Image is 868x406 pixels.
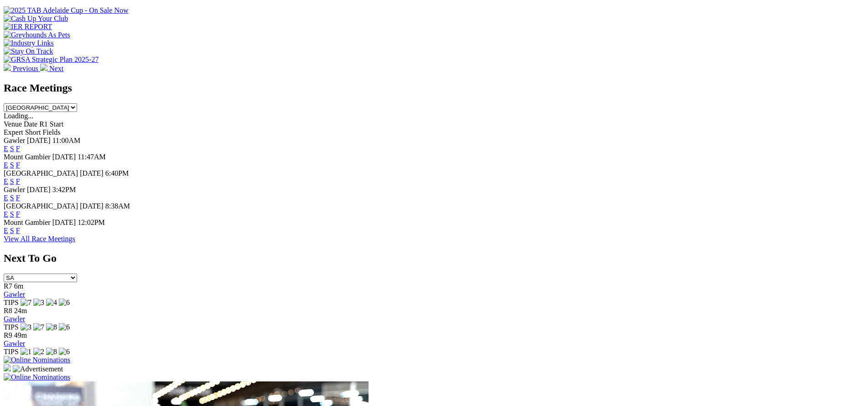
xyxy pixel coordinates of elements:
a: F [16,227,20,234]
img: 8 [46,323,57,331]
img: 3 [21,323,31,331]
a: F [16,194,20,202]
img: 4 [46,299,57,307]
a: Gawler [4,315,25,323]
span: TIPS [4,323,19,331]
img: IER REPORT [4,23,52,31]
h2: Race Meetings [4,82,864,94]
a: E [4,194,8,202]
img: 7 [33,323,44,331]
a: E [4,145,8,152]
img: 1 [21,348,31,356]
a: View All Race Meetings [4,235,75,243]
span: 8:38AM [105,202,130,210]
a: E [4,161,8,169]
img: 6 [59,348,70,356]
span: [GEOGRAPHIC_DATA] [4,202,78,210]
img: 7 [21,299,31,307]
a: F [16,178,20,185]
a: S [10,161,14,169]
span: Short [25,128,41,136]
span: Gawler [4,137,25,144]
span: 24m [14,307,27,315]
img: chevron-right-pager-white.svg [40,64,47,71]
span: 6m [14,282,23,290]
img: 8 [46,348,57,356]
span: R9 [4,331,12,339]
img: Online Nominations [4,356,70,364]
span: R8 [4,307,12,315]
a: E [4,227,8,234]
span: [DATE] [80,202,104,210]
span: Venue [4,120,22,128]
img: Online Nominations [4,373,70,381]
a: S [10,194,14,202]
a: S [10,227,14,234]
span: [DATE] [80,169,104,177]
a: E [4,178,8,185]
img: 6 [59,299,70,307]
a: S [10,145,14,152]
span: 12:02PM [78,218,105,226]
span: Previous [13,65,38,72]
a: Gawler [4,340,25,347]
img: Industry Links [4,39,54,47]
span: 6:40PM [105,169,129,177]
img: 3 [33,299,44,307]
span: Expert [4,128,23,136]
img: Stay On Track [4,47,53,56]
span: R7 [4,282,12,290]
a: Next [40,65,63,72]
span: Gawler [4,186,25,193]
img: Greyhounds As Pets [4,31,70,39]
img: 2 [33,348,44,356]
img: 15187_Greyhounds_GreysPlayCentral_Resize_SA_WebsiteBanner_300x115_2025.jpg [4,364,11,371]
a: F [16,145,20,152]
a: E [4,210,8,218]
span: [DATE] [27,186,51,193]
a: F [16,161,20,169]
img: Advertisement [13,365,63,373]
a: F [16,210,20,218]
span: 3:42PM [52,186,76,193]
span: [GEOGRAPHIC_DATA] [4,169,78,177]
span: Next [49,65,63,72]
span: TIPS [4,348,19,355]
span: TIPS [4,299,19,306]
span: Mount Gambier [4,153,51,161]
a: Previous [4,65,40,72]
span: Loading... [4,112,33,120]
img: 2025 TAB Adelaide Cup - On Sale Now [4,6,129,15]
img: Cash Up Your Club [4,15,68,23]
a: S [10,178,14,185]
span: Mount Gambier [4,218,51,226]
span: Fields [42,128,60,136]
span: [DATE] [52,153,76,161]
span: R1 Start [39,120,63,128]
span: 11:00AM [52,137,81,144]
span: [DATE] [27,137,51,144]
a: Gawler [4,290,25,298]
img: 6 [59,323,70,331]
span: 49m [14,331,27,339]
h2: Next To Go [4,252,864,264]
a: S [10,210,14,218]
img: chevron-left-pager-white.svg [4,64,11,71]
span: Date [24,120,37,128]
span: [DATE] [52,218,76,226]
img: GRSA Strategic Plan 2025-27 [4,56,99,64]
span: 11:47AM [78,153,106,161]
